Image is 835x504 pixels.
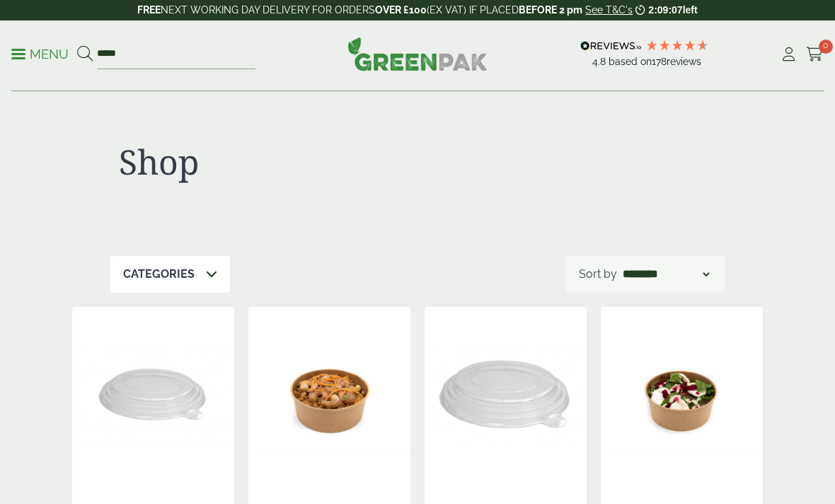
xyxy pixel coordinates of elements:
[123,266,195,283] p: Categories
[119,141,409,182] h1: Shop
[806,47,824,61] i: Cart
[585,4,633,16] a: See T&C's
[620,266,712,283] select: Shop order
[592,56,609,67] span: 4.8
[375,4,427,16] strong: OVER £100
[645,39,709,52] div: 4.78 Stars
[72,307,234,484] img: Clear Domed Lid - Fits 750ml-0
[683,4,698,16] span: left
[11,46,69,60] a: Menu
[780,47,797,61] i: My Account
[11,46,69,63] p: Menu
[425,307,587,484] img: Clear Domed Lid - Fits 1000ml-0
[806,44,824,65] a: 0
[667,56,701,67] span: reviews
[347,37,488,71] img: GreenPak Supplies
[580,41,642,51] img: REVIEWS.io
[579,266,617,283] p: Sort by
[137,4,161,16] strong: FREE
[609,56,652,67] span: Based on
[248,307,410,484] img: Kraft Bowl 1090ml with Prawns and Rice
[519,4,582,16] strong: BEFORE 2 pm
[652,56,667,67] span: 178
[819,40,833,54] span: 0
[648,4,682,16] span: 2:09:07
[601,307,763,484] img: Kraft Bowl 750ml with Goats Cheese Salad Open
